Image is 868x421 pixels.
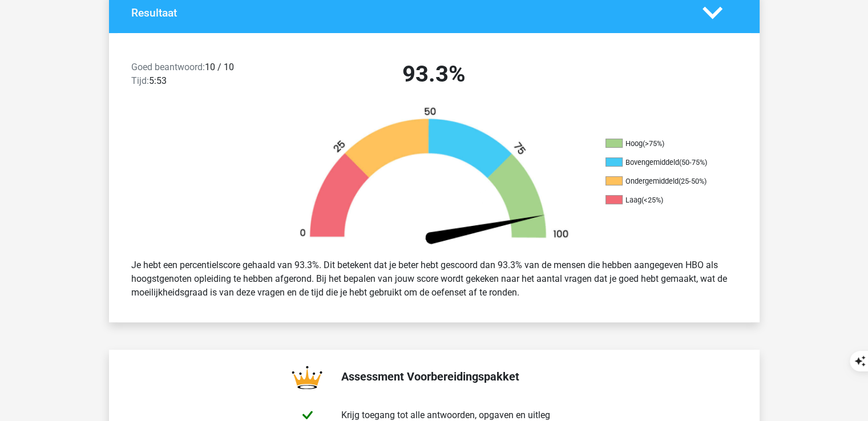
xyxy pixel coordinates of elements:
[287,60,582,88] h2: 93.3%
[123,60,278,92] div: 10 / 10 5:53
[605,176,720,187] li: Ondergemiddeld
[131,62,205,72] span: Goed beantwoord:
[131,6,685,19] h4: Resultaat
[643,139,664,148] div: (>75%)
[679,158,707,167] div: (50-75%)
[641,196,663,204] div: (<25%)
[123,254,746,304] div: Je hebt een percentielscore gehaald van 93.3%. Dit betekent dat je beter hebt gescoord dan 93.3% ...
[605,157,720,168] li: Bovengemiddeld
[605,139,720,149] li: Hoog
[679,177,706,185] div: (25-50%)
[131,75,149,86] span: Tijd:
[280,106,588,249] img: 93.7c1f0b3fad9f.png
[605,195,720,205] li: Laag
